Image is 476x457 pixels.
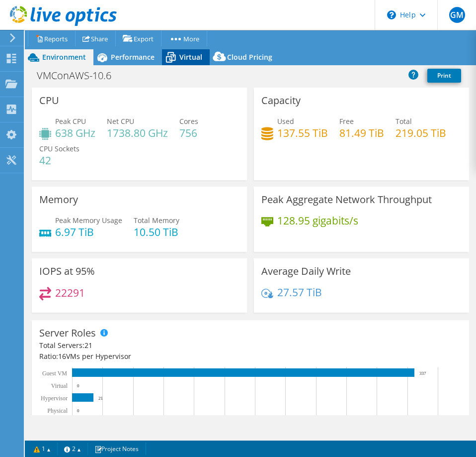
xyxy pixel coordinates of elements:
text: 21 [98,396,103,401]
h3: CPU [39,95,59,106]
text: Physical [47,407,68,414]
h4: 10.50 TiB [134,227,179,237]
h4: 27.57 TiB [277,287,322,298]
span: Cores [179,116,198,126]
span: Performance [111,52,155,62]
span: Used [277,116,294,126]
text: 0 [77,383,79,388]
h4: 137.55 TiB [277,127,328,138]
h3: Server Roles [39,328,96,339]
span: 16 [58,351,66,361]
a: 2 [57,443,88,455]
a: More [161,31,207,46]
h4: 6.97 TiB [55,227,122,237]
h4: 22291 [55,287,85,298]
h4: 756 [179,127,198,138]
span: Virtual [179,52,202,62]
h4: 219.05 TiB [396,127,446,138]
h3: Capacity [261,95,301,106]
span: Total [396,116,412,126]
div: Total Servers: [39,340,250,351]
div: Ratio: VMs per Hypervisor [39,351,462,362]
h3: IOPS at 95% [39,266,95,277]
span: Net CPU [107,116,134,126]
svg: \n [387,10,396,19]
h4: 42 [39,155,79,166]
a: Share [75,31,116,46]
text: 337 [419,371,426,376]
span: GM [449,7,465,23]
a: Reports [28,31,76,46]
span: Total Memory [134,216,179,225]
a: Project Notes [87,443,146,455]
h4: 638 GHz [55,127,95,138]
text: Guest VM [42,370,67,377]
span: Free [339,116,354,126]
a: Print [427,69,461,83]
text: 0 [77,408,79,413]
h3: Peak Aggregate Network Throughput [261,194,432,205]
h3: Average Daily Write [261,266,351,277]
span: 21 [84,341,92,350]
text: Virtual [51,382,68,389]
h4: 81.49 TiB [339,127,384,138]
a: 1 [27,443,58,455]
span: CPU Sockets [39,144,79,153]
h1: VMConAWS-10.6 [32,70,127,81]
h4: 128.95 gigabits/s [277,215,358,226]
span: Environment [42,52,86,62]
span: Peak Memory Usage [55,216,122,225]
span: Peak CPU [55,116,86,126]
a: Export [115,31,161,46]
h4: 1738.80 GHz [107,127,168,138]
h3: Memory [39,194,78,205]
span: Cloud Pricing [227,52,272,62]
text: Hypervisor [41,395,68,402]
